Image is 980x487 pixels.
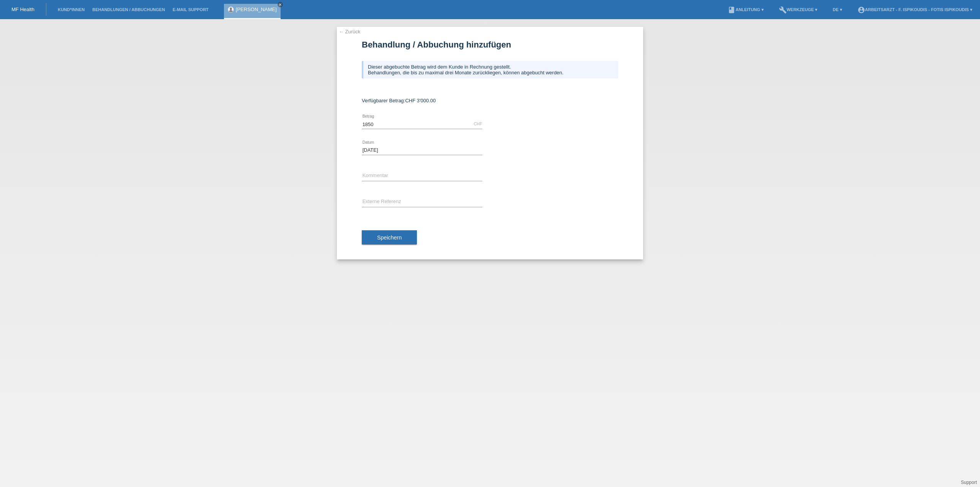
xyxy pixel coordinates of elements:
[11,7,34,12] a: MF Health
[339,29,360,34] a: ← Zurück
[724,7,767,12] a: bookAnleitung ▾
[54,7,88,12] a: Kund*innen
[854,7,976,12] a: account_circleArbeitsarzt - F. Ispikoudis - Fotis Ispikoudis ▾
[278,2,283,7] a: close
[377,234,402,241] span: Speichern
[961,480,977,485] a: Support
[829,7,846,12] a: DE ▾
[728,6,735,14] i: book
[278,3,282,7] i: close
[405,98,436,103] span: CHF 3'000.00
[857,6,865,14] i: account_circle
[474,121,482,126] div: CHF
[362,61,618,79] div: Dieser abgebuchte Betrag wird dem Kunde in Rechnung gestellt. Behandlungen, die bis zu maximal dr...
[362,98,618,103] div: Verfügbarer Betrag:
[169,7,212,12] a: E-Mail Support
[236,7,277,12] a: [PERSON_NAME]
[362,230,417,245] button: Speichern
[362,40,618,49] h1: Behandlung / Abbuchung hinzufügen
[779,6,787,14] i: build
[88,7,169,12] a: Behandlungen / Abbuchungen
[775,7,822,12] a: buildWerkzeuge ▾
